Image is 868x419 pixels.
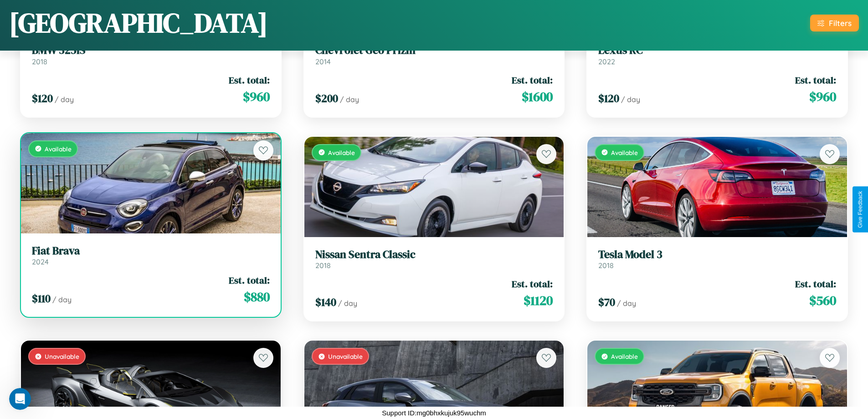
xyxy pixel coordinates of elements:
[611,149,638,156] span: Available
[32,44,270,66] a: BMW 325iS2018
[32,44,270,57] h3: BMW 325iS
[315,91,338,106] span: $ 200
[229,274,270,287] span: Est. total:
[338,299,357,308] span: / day
[328,149,355,156] span: Available
[315,248,553,261] h3: Nissan Sentra Classic
[598,295,615,310] span: $ 70
[243,88,270,106] span: $ 960
[32,291,51,306] span: $ 110
[512,277,553,290] span: Est. total:
[512,73,553,87] span: Est. total:
[315,261,331,270] span: 2018
[244,288,270,306] span: $ 880
[315,295,336,310] span: $ 140
[32,257,49,266] span: 2024
[810,15,859,31] button: Filters
[611,352,638,360] span: Available
[598,44,836,66] a: Lexus RC2022
[795,277,836,290] span: Est. total:
[617,299,636,308] span: / day
[32,91,53,106] span: $ 120
[809,88,836,106] span: $ 960
[32,57,47,66] span: 2018
[382,407,486,419] p: Support ID: mg0bhxkujuk95wuchm
[598,57,615,66] span: 2022
[32,244,270,267] a: Fiat Brava2024
[598,248,836,270] a: Tesla Model 32018
[229,73,270,87] span: Est. total:
[315,57,331,66] span: 2014
[829,18,852,28] div: Filters
[315,44,553,57] h3: Chevrolet Geo Prizm
[795,73,836,87] span: Est. total:
[315,44,553,66] a: Chevrolet Geo Prizm2014
[32,244,270,258] h3: Fiat Brava
[522,88,553,106] span: $ 1600
[328,352,363,360] span: Unavailable
[524,291,553,310] span: $ 1120
[9,4,268,41] h1: [GEOGRAPHIC_DATA]
[52,295,72,304] span: / day
[809,291,836,310] span: $ 560
[340,95,359,104] span: / day
[55,95,74,104] span: / day
[45,352,79,360] span: Unavailable
[598,261,614,270] span: 2018
[857,191,863,228] div: Give Feedback
[315,248,553,270] a: Nissan Sentra Classic2018
[9,388,31,410] iframe: Intercom live chat
[45,145,72,153] span: Available
[598,44,836,57] h3: Lexus RC
[598,248,836,261] h3: Tesla Model 3
[621,95,640,104] span: / day
[598,91,619,106] span: $ 120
